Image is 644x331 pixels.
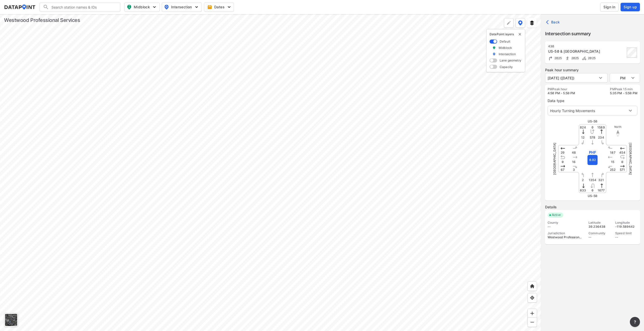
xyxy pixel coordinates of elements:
label: Lane geometry [500,58,521,62]
img: +Dz8AAAAASUVORK5CYII= [506,20,511,25]
div: 430 [548,44,625,48]
span: [GEOGRAPHIC_DATA] [629,143,632,175]
img: marker_Midblock.5ba75e30.svg [492,46,496,50]
div: Community [588,231,611,235]
div: County [548,221,584,225]
span: Intersection [164,4,199,10]
div: US-50 & Dayton Valley Rd [548,49,625,54]
img: +XpAUvaXAN7GudzAAAAAElFTkSuQmCC [530,284,535,289]
a: Sign up [620,3,640,11]
img: 5YPKRKmlfpI5mqlR8AD95paCi+0kK1fRFDJSaMmawlwaeJcJwk9O2fotCW5ve9gAAAAASUVORK5CYII= [227,5,232,10]
img: zeq5HYn9AnE9l6UmnFLPAAAAAElFTkSuQmCC [530,295,535,300]
div: 39.236438 [588,225,611,229]
div: -- [588,235,611,239]
img: map_pin_int.54838e6b.svg [164,4,170,10]
span: ? [633,319,637,325]
div: Home [527,281,537,291]
label: Details [545,205,640,210]
div: Hourly Turning Movements [548,106,637,115]
img: Pedestrian count [565,56,570,61]
button: more [630,317,640,327]
label: Intersection summary [545,30,640,37]
span: 4:50 PM - 5:50 PM [548,91,575,95]
span: 2025 [570,56,579,60]
button: delete [518,32,522,36]
div: -- [615,235,637,239]
img: dataPointLogo.9353c09d.svg [4,5,36,10]
button: Sign in [600,3,619,12]
label: Data type [548,98,637,103]
div: Polygon tool [504,18,514,28]
label: Intersection [499,52,516,56]
div: Jurisdiction [548,231,584,235]
img: 5YPKRKmlfpI5mqlR8AD95paCi+0kK1fRFDJSaMmawlwaeJcJwk9O2fotCW5ve9gAAAAASUVORK5CYII= [152,5,157,10]
label: PM Peak 15 min [610,87,637,91]
img: marker_Intersection.6861001b.svg [492,52,496,56]
label: Midblock [499,46,512,50]
input: Search [49,3,117,11]
button: Intersection [162,2,202,12]
span: [GEOGRAPHIC_DATA] [553,143,556,175]
div: -119.589442 [615,225,637,229]
label: Default [500,39,510,44]
div: Longitude [615,221,637,225]
span: Back [547,20,560,25]
span: US-50 [588,119,598,123]
img: MAAAAAElFTkSuQmCC [530,320,535,325]
div: Westwood Professional Services [4,17,80,24]
span: Midblock [127,4,156,10]
img: data-point-layers.37681fc9.svg [518,20,523,25]
button: Sign up [621,3,640,11]
label: PM Peak hour [548,87,575,91]
button: Dates [204,2,234,12]
div: View my location [527,293,537,303]
img: 5YPKRKmlfpI5mqlR8AD95paCi+0kK1fRFDJSaMmawlwaeJcJwk9O2fotCW5ve9gAAAAASUVORK5CYII= [194,5,199,10]
span: Dates [208,5,231,10]
label: Peak hour summary [545,68,640,73]
div: [DATE] ([DATE]) [545,73,608,83]
div: Zoom out [527,317,537,327]
div: Toggle basemap [4,313,18,327]
span: 5:35 PM - 5:50 PM [610,91,637,95]
div: -- [548,225,584,229]
img: Bicycle count [582,56,587,61]
button: Back [545,18,562,26]
p: DataPoint layers [490,32,522,36]
img: layers.ee07997e.svg [529,20,534,25]
span: Sign in [603,5,615,10]
img: map_pin_mid.602f9df1.svg [126,4,132,10]
button: DataPoint layers [516,18,525,28]
span: Sign up [624,5,637,10]
label: Capacity [500,65,513,69]
a: Sign in [599,3,620,12]
div: Westwood Professional Services [548,235,584,239]
div: Zoom in [527,309,537,318]
span: 2025 [553,56,562,60]
span: 2025 [587,56,596,60]
img: Turning count [548,56,553,61]
button: External layers [527,18,537,28]
img: ZvzfEJKXnyWIrJytrsY285QMwk63cM6Drc+sIAAAAASUVORK5CYII= [530,311,535,316]
div: PM [610,73,640,83]
div: Speed limit [615,231,637,235]
span: Active [550,213,563,218]
img: close-external-leyer.3061a1c7.svg [518,32,522,36]
img: calendar-gold.39a51dde.svg [207,5,212,10]
div: Latitude [588,221,611,225]
button: Midblock [124,2,160,12]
